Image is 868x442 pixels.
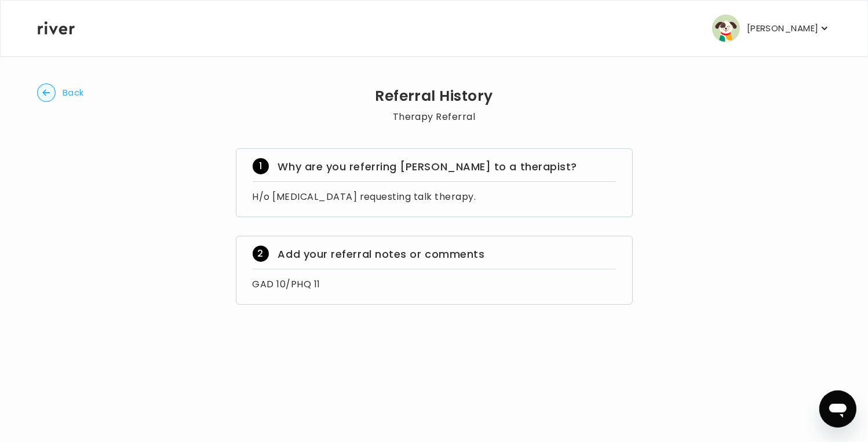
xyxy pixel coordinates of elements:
[278,246,485,262] p: Add your referral notes or comments
[375,88,493,104] h2: Referral History
[63,85,84,101] span: Back
[375,109,493,125] p: Therapy Referral
[747,20,819,36] p: [PERSON_NAME]
[712,14,830,42] button: user avatar[PERSON_NAME]
[253,158,269,174] span: 1
[253,246,269,262] span: 2
[278,159,578,174] p: Why are you referring [PERSON_NAME] to a therapist?
[37,83,84,102] button: Back
[253,276,616,293] div: GAD 10/PHQ 11
[253,189,616,205] div: H/o [MEDICAL_DATA] requesting talk therapy.
[712,14,740,42] img: user avatar
[819,390,856,428] iframe: Button to launch messaging window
